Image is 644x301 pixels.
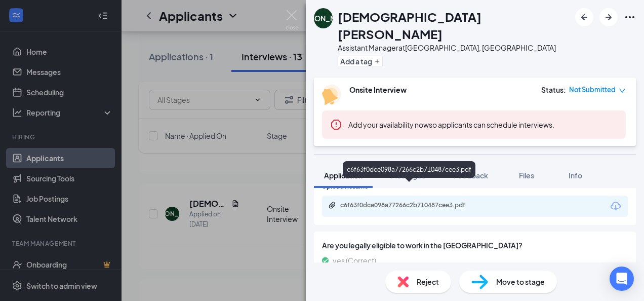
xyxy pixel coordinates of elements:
a: Paperclipc6f63f0dce098a77266c2b710487cee3.pdf [328,201,492,211]
button: ArrowLeftNew [575,8,593,26]
div: c6f63f0dce098a77266c2b710487cee3.pdf [340,201,482,209]
div: [PERSON_NAME] [294,13,353,23]
span: Move to stage [496,276,545,287]
button: PlusAdd a tag [338,56,383,66]
svg: Error [330,119,342,131]
span: Not Submitted [569,85,616,95]
span: Application [324,171,363,180]
svg: Plus [374,58,380,64]
span: Reject [417,276,439,287]
svg: Download [610,200,622,212]
svg: Paperclip [328,201,336,209]
span: Info [569,171,582,180]
button: Add your availability now [348,120,429,130]
svg: Ellipses [624,11,636,23]
div: Status : [541,85,566,95]
span: down [619,87,626,94]
div: Assistant Manager at [GEOGRAPHIC_DATA], [GEOGRAPHIC_DATA] [338,43,570,53]
span: yes (Correct) [333,255,376,266]
span: Files [519,171,534,180]
div: Open Intercom Messenger [610,267,634,291]
h1: [DEMOGRAPHIC_DATA][PERSON_NAME] [338,8,570,43]
button: ArrowRight [599,8,618,26]
span: so applicants can schedule interviews. [348,120,554,129]
svg: ArrowLeftNew [578,11,590,23]
span: Are you legally eligible to work in the [GEOGRAPHIC_DATA]? [322,240,628,251]
div: c6f63f0dce098a77266c2b710487cee3.pdf [343,161,475,178]
b: Onsite Interview [349,85,407,94]
svg: ArrowRight [602,11,615,23]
